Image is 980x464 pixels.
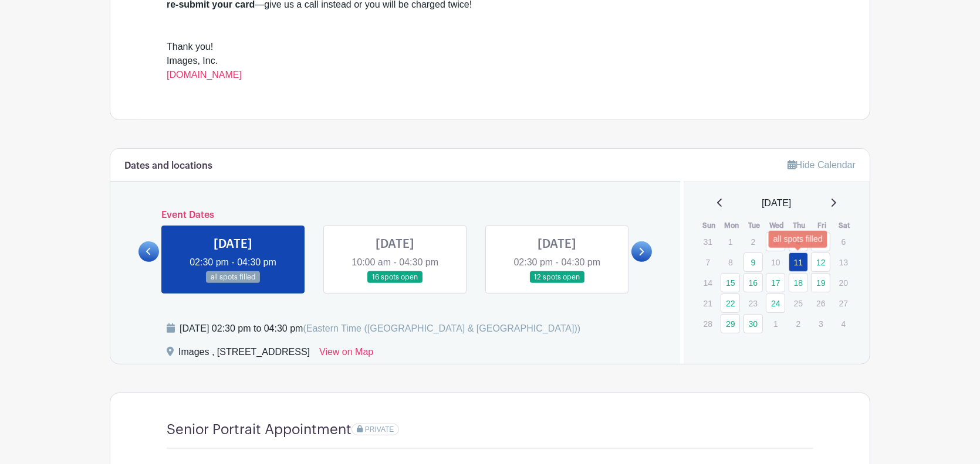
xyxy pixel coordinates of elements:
a: 3 [766,232,785,251]
a: [DOMAIN_NAME] [167,70,242,80]
a: 17 [766,273,785,292]
div: Images , [STREET_ADDRESS] [178,345,310,364]
a: 9 [744,253,763,272]
p: 2 [789,315,808,333]
p: 27 [834,294,853,312]
a: 15 [721,273,740,292]
div: all spots filled [769,230,827,247]
a: Hide Calendar [788,160,856,170]
a: 11 [789,253,808,272]
th: Wed [765,220,788,231]
p: 28 [698,315,718,333]
h6: Dates and locations [124,161,212,172]
p: 7 [698,253,718,271]
span: PRIVATE [365,425,394,434]
p: 1 [766,315,785,333]
div: Thank you! [167,40,813,54]
span: [DATE] [762,196,791,210]
a: View on Map [319,345,373,364]
p: 31 [698,233,718,251]
th: Sat [833,220,856,231]
th: Tue [743,220,766,231]
h6: Event Dates [159,210,631,221]
p: 26 [811,294,830,312]
th: Sun [698,220,721,231]
span: (Eastern Time ([GEOGRAPHIC_DATA] & [GEOGRAPHIC_DATA])) [303,323,580,333]
p: 6 [834,233,853,251]
p: 4 [834,315,853,333]
th: Fri [810,220,833,231]
a: 24 [766,294,785,313]
a: 30 [744,314,763,333]
a: 29 [721,314,740,333]
p: 14 [698,274,718,292]
div: Images, Inc. [167,54,813,82]
p: 21 [698,294,718,312]
h4: Senior Portrait Appointment [167,421,352,438]
p: 8 [721,253,740,271]
p: 23 [744,294,763,312]
a: 12 [811,253,830,272]
p: 13 [834,253,853,271]
p: 1 [721,233,740,251]
a: 16 [744,273,763,292]
div: [DATE] 02:30 pm to 04:30 pm [180,322,580,336]
p: 2 [744,233,763,251]
a: 19 [811,273,830,292]
a: 18 [789,273,808,292]
a: 22 [721,294,740,313]
th: Mon [720,220,743,231]
p: 3 [811,315,830,333]
p: 10 [766,253,785,271]
p: 20 [834,274,853,292]
th: Thu [788,220,811,231]
p: 25 [789,294,808,312]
